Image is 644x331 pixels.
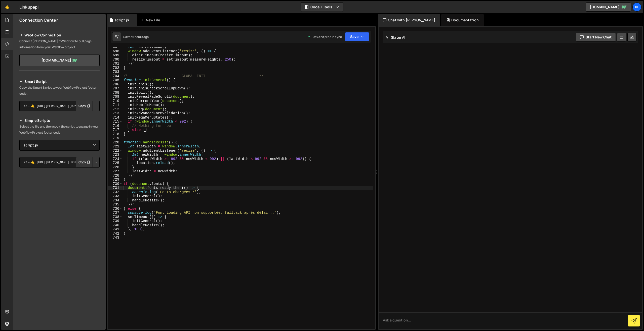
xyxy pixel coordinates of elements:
div: 718 [108,132,123,136]
div: 725 [108,161,123,165]
div: 716 [108,124,123,128]
div: script.js [115,18,129,23]
div: 727 [108,169,123,174]
p: Copy the Smart Script to your Webflow Project footer code. [19,85,100,97]
p: Select the file and then copy the script to a page in your Webflow Project footer code. [19,124,100,136]
div: 729 [108,178,123,182]
button: Save [345,32,369,41]
div: 733 [108,194,123,198]
div: 723 [108,153,123,157]
div: 708 [108,91,123,95]
a: [DOMAIN_NAME] [19,54,100,66]
div: 743 [108,236,123,240]
textarea: <!--🤙 [URL][PERSON_NAME][DOMAIN_NAME]> <script>document.addEventListener("DOMContentLoaded", func... [19,101,100,111]
div: 739 [108,219,123,223]
div: Chat with [PERSON_NAME] [378,14,440,26]
div: 736 [108,207,123,211]
div: 740 [108,223,123,228]
div: 711 [108,103,123,107]
div: Documentation [441,14,484,26]
h2: Smart Script [19,79,100,85]
div: 710 [108,99,123,103]
div: 728 [108,174,123,178]
div: 6 hours ago [132,35,149,39]
div: 704 [108,74,123,78]
h2: Connection Center [19,17,58,23]
div: 715 [108,120,123,124]
button: Start new chat [576,33,616,42]
button: Code + Tools [301,3,343,12]
div: 737 [108,211,123,215]
div: 697 [108,45,123,49]
div: 699 [108,53,123,58]
div: 742 [108,232,123,236]
div: 712 [108,107,123,112]
div: 698 [108,49,123,53]
div: 700 [108,58,123,62]
p: Connect [PERSON_NAME] to Webflow to pull page information from your Webflow project [19,38,100,50]
div: 735 [108,202,123,207]
div: 714 [108,116,123,120]
div: 721 [108,144,123,149]
div: 703 [108,70,123,74]
div: 741 [108,227,123,232]
div: 720 [108,140,123,145]
div: 726 [108,165,123,170]
div: 738 [108,215,123,219]
div: 701 [108,62,123,66]
h2: Webflow Connection [19,32,100,38]
div: 731 [108,186,123,190]
h2: Slater AI [385,35,406,40]
a: Kl [632,3,641,12]
div: Button group with nested dropdown [76,157,100,168]
div: 702 [108,66,123,70]
h2: Simple Scripts [19,118,100,124]
div: 706 [108,82,123,87]
a: [DOMAIN_NAME] [586,3,631,12]
button: Copy [76,157,93,168]
iframe: YouTube video player [19,176,100,221]
div: 734 [108,198,123,203]
textarea: <!--🤙 [URL][PERSON_NAME][DOMAIN_NAME]> <script>document.addEventListener("DOMContentLoaded", func... [19,157,100,168]
div: New File [141,18,162,23]
div: Button group with nested dropdown [76,101,100,111]
div: 719 [108,136,123,140]
div: 705 [108,78,123,82]
button: Copy [76,101,93,111]
div: Saved [123,35,149,39]
div: 707 [108,86,123,91]
div: 713 [108,111,123,116]
div: 722 [108,149,123,153]
a: 🤙 [1,1,13,13]
div: Dev and prod in sync [308,35,342,39]
div: 717 [108,128,123,132]
iframe: YouTube video player [19,224,100,269]
div: 732 [108,190,123,194]
div: 709 [108,95,123,99]
div: 724 [108,157,123,161]
div: Linkupapi [19,4,38,10]
div: 730 [108,182,123,186]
